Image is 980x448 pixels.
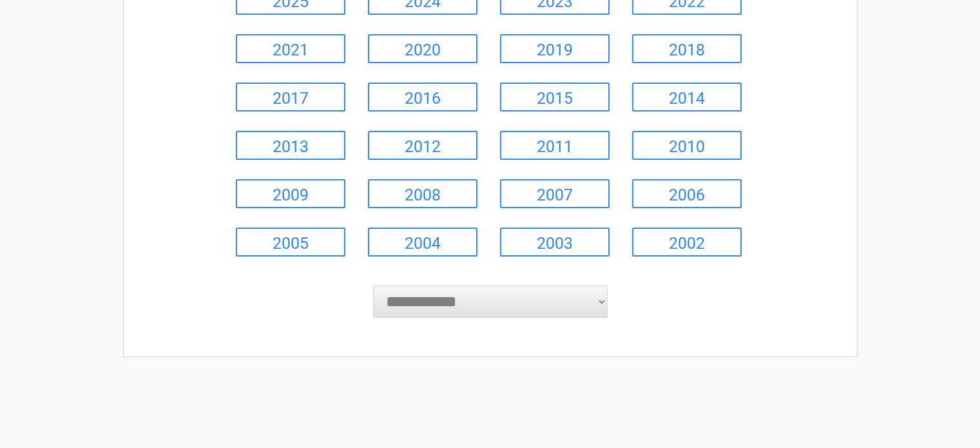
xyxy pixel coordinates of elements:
[500,34,610,63] a: 2019
[500,83,610,112] a: 2015
[236,34,345,63] a: 2021
[236,228,345,257] a: 2005
[236,83,345,112] a: 2017
[632,228,742,257] a: 2002
[500,179,610,208] a: 2007
[368,179,477,208] a: 2008
[368,228,477,257] a: 2004
[632,131,742,160] a: 2010
[632,34,742,63] a: 2018
[368,34,477,63] a: 2020
[632,179,742,208] a: 2006
[500,131,610,160] a: 2011
[368,83,477,112] a: 2016
[236,179,345,208] a: 2009
[368,131,477,160] a: 2012
[500,228,610,257] a: 2003
[236,131,345,160] a: 2013
[632,83,742,112] a: 2014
